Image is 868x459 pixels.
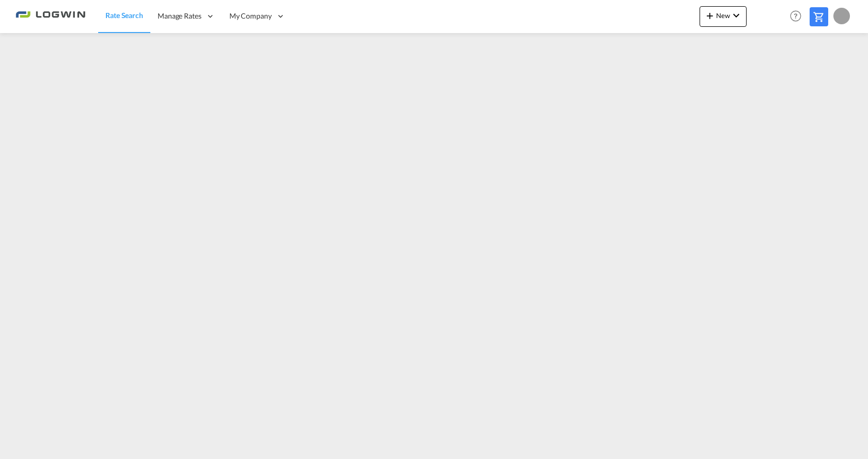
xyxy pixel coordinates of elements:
md-icon: icon-plus 400-fg [704,9,716,22]
span: My Company [229,11,272,21]
span: Manage Rates [158,11,202,21]
button: icon-plus 400-fgNewicon-chevron-down [700,6,747,27]
span: Rate Search [105,11,143,20]
span: New [704,11,742,20]
img: 2761ae10d95411efa20a1f5e0282d2d7.png [16,5,85,28]
div: Help [787,7,810,26]
md-icon: icon-chevron-down [730,9,742,22]
span: Help [787,7,804,25]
